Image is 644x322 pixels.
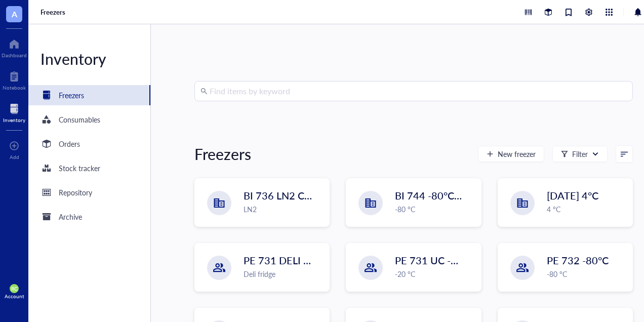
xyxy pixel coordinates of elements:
[12,8,17,20] span: A
[547,268,626,279] div: -80 °C
[59,211,82,222] div: Archive
[3,101,25,123] a: Inventory
[3,85,26,91] div: Notebook
[59,187,92,198] div: Repository
[244,253,316,267] span: PE 731 DELI 4C
[10,154,19,160] div: Add
[28,134,150,154] a: Orders
[28,85,150,105] a: Freezers
[395,268,474,279] div: -20 °C
[395,204,474,215] div: -80 °C
[478,146,544,162] button: New freezer
[3,117,25,123] div: Inventory
[11,286,18,292] span: RC
[194,144,251,164] div: Freezers
[572,148,588,159] div: Filter
[28,49,150,69] div: Inventory
[547,204,626,215] div: 4 °C
[395,253,473,267] span: PE 731 UC -20°C
[498,150,536,158] span: New freezer
[244,188,324,203] span: BI 736 LN2 Chest
[28,109,150,130] a: Consumables
[59,138,80,149] div: Orders
[28,158,150,178] a: Stock tracker
[244,268,323,279] div: Deli fridge
[244,204,323,215] div: LN2
[59,90,84,101] div: Freezers
[2,36,27,58] a: Dashboard
[28,182,150,203] a: Repository
[5,293,24,299] div: Account
[28,207,150,227] a: Archive
[41,8,67,17] a: Freezers
[395,188,491,203] span: BI 744 -80°C [in vivo]
[59,114,100,125] div: Consumables
[547,188,598,203] span: [DATE] 4°C
[547,253,609,267] span: PE 732 -80°C
[3,68,26,91] a: Notebook
[59,163,100,174] div: Stock tracker
[2,52,27,58] div: Dashboard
